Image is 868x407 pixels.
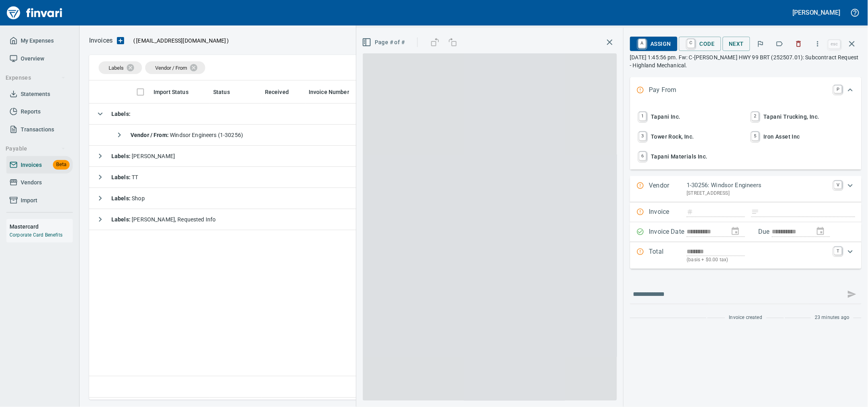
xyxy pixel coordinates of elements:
[6,174,73,192] a: Vendors
[155,65,187,71] span: Vendor / From
[6,192,73,209] a: Import
[6,121,73,139] a: Transactions
[634,147,745,166] button: 6Tapani Materials Inc.
[213,87,230,97] span: Status
[89,36,113,45] p: Invoices
[113,36,128,45] button: Upload an Invoice
[637,150,742,163] span: Tapani Materials Inc.
[791,6,843,19] button: [PERSON_NAME]
[834,85,842,93] a: P
[750,130,854,143] span: Iron Asset Inc
[154,87,189,97] span: Import Status
[815,314,850,322] span: 23 minutes ago
[111,216,132,223] strong: Labels :
[135,37,227,45] span: [EMAIL_ADDRESS][DOMAIN_NAME]
[752,112,759,121] a: 2
[21,54,44,64] span: Overview
[309,87,360,97] span: Invoice Number
[111,153,132,159] strong: Labels :
[634,127,745,146] button: 3Tower Rock, Inc.
[687,190,829,198] p: [STREET_ADDRESS]
[630,53,862,69] p: [DATE] 1:45:56 pm. Fw: C-[PERSON_NAME] HWY 99 BRT (252507.01): Subcontract Request - Highland Mec...
[639,152,646,160] a: 6
[638,39,646,48] a: A
[109,65,124,71] span: Labels
[630,77,862,104] div: Expand
[111,174,132,180] strong: Labels :
[649,85,687,96] p: Pay From
[790,35,808,53] button: Discard
[213,87,240,97] span: Status
[265,87,289,97] span: Received
[21,178,42,188] span: Vendors
[21,36,54,46] span: My Expenses
[309,87,349,97] span: Invoice Number
[834,181,842,189] a: V
[634,108,745,126] button: 1Tapani Inc.
[89,36,113,45] nav: breadcrumb
[111,153,175,159] span: [PERSON_NAME]
[10,232,62,238] a: Corporate Card Benefits
[809,35,827,53] button: More
[2,141,69,156] button: Payable
[21,196,37,205] span: Import
[630,242,862,269] div: Expand
[5,3,64,22] img: Finvari
[21,125,54,135] span: Transactions
[6,156,73,174] a: InvoicesBeta
[747,127,858,146] button: 5Iron Asset Inc
[687,256,829,264] p: (basis + $0.00 tax)
[2,70,69,85] button: Expenses
[6,73,66,83] span: Expenses
[771,35,788,53] button: Labels
[21,107,41,117] span: Reports
[639,132,646,141] a: 3
[649,247,687,264] p: Total
[752,132,759,141] a: 5
[111,216,216,223] span: [PERSON_NAME], Requested Info
[750,110,854,123] span: Tapani Trucking, Inc.
[843,285,862,304] span: This records your message into the invoice and notifies anyone mentioned
[637,130,742,143] span: Tower Rock, Inc.
[752,35,769,53] button: Flag
[128,37,229,45] p: ( )
[6,103,73,121] a: Reports
[111,195,145,202] span: Shop
[6,32,73,50] a: My Expenses
[636,37,671,51] span: Assign
[637,110,742,123] span: Tapani Inc.
[639,112,646,121] a: 1
[265,87,299,97] span: Received
[649,181,687,198] p: Vendor
[793,8,841,17] h5: [PERSON_NAME]
[130,132,170,138] strong: Vendor / From :
[687,39,695,48] a: C
[111,174,138,180] span: TT
[729,314,763,322] span: Invoice created
[829,40,841,49] a: esc
[723,37,751,51] button: Next
[6,144,66,154] span: Payable
[687,181,829,190] p: 1-30256: Windsor Engineers
[130,132,243,138] span: Windsor Engineers (1-30256)
[679,37,721,51] button: CCode
[729,39,744,49] span: Next
[6,85,73,103] a: Statements
[145,61,205,74] div: Vendor / From
[630,37,677,51] button: AAssign
[111,195,132,202] strong: Labels :
[111,111,130,117] strong: Labels :
[630,176,862,202] div: Expand
[21,160,42,170] span: Invoices
[154,87,199,97] span: Import Status
[99,61,142,74] div: Labels
[827,34,862,53] span: Close invoice
[6,50,73,68] a: Overview
[685,37,715,51] span: Code
[53,160,70,169] span: Beta
[834,247,842,255] a: T
[21,89,50,99] span: Statements
[747,108,858,126] button: 2Tapani Trucking, Inc.
[10,222,73,231] h6: Mastercard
